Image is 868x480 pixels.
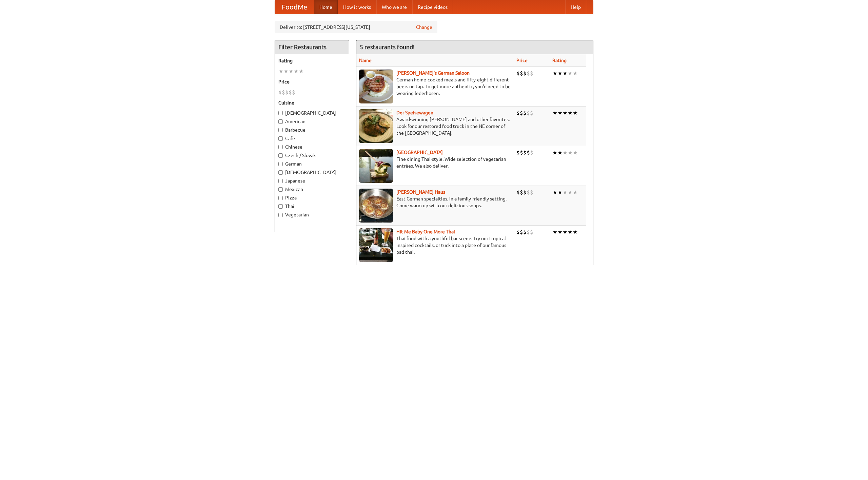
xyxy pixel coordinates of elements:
p: East German specialties, in a family-friendly setting. Come warm up with our delicious soups. [359,195,511,209]
li: $ [523,189,527,196]
li: ★ [552,228,557,236]
a: Who we are [376,0,412,14]
li: $ [527,70,530,77]
li: $ [530,70,533,77]
a: Rating [552,58,567,63]
a: Help [565,0,586,14]
li: ★ [289,68,294,75]
li: ★ [557,189,563,196]
a: Name [359,58,372,63]
li: $ [520,228,523,236]
label: Japanese [278,177,346,184]
label: [DEMOGRAPHIC_DATA] [278,110,346,116]
input: American [278,119,283,124]
li: ★ [568,109,573,117]
li: ★ [283,68,289,75]
li: $ [516,149,520,156]
li: $ [289,89,292,96]
a: [PERSON_NAME]'s German Saloon [396,70,470,76]
li: $ [520,189,523,196]
a: Price [516,58,528,63]
label: Chinese [278,143,346,150]
li: $ [292,89,295,96]
li: ★ [568,149,573,156]
li: $ [523,109,527,117]
p: Fine dining Thai-style. Wide selection of vegetarian entrées. We also deliver. [359,156,511,169]
li: ★ [299,68,304,75]
li: ★ [573,70,578,77]
input: Thai [278,204,283,209]
img: speisewagen.jpg [359,109,393,143]
input: Mexican [278,187,283,192]
li: ★ [573,228,578,236]
input: [DEMOGRAPHIC_DATA] [278,111,283,115]
input: Czech / Slovak [278,153,283,158]
a: FoodMe [275,0,314,14]
p: Thai food with a youthful bar scene. Try our tropical inspired cocktails, or tuck into a plate of... [359,235,511,255]
li: ★ [552,189,557,196]
img: esthers.jpg [359,70,393,103]
label: [DEMOGRAPHIC_DATA] [278,169,346,176]
li: ★ [563,109,568,117]
li: $ [282,89,285,96]
label: Pizza [278,194,346,201]
li: $ [278,89,282,96]
li: ★ [573,109,578,117]
input: Pizza [278,196,283,200]
p: Award-winning [PERSON_NAME] and other favorites. Look for our restored food truck in the NE corne... [359,116,511,136]
input: Cafe [278,136,283,141]
ng-pluralize: 5 restaurants found! [360,44,415,50]
li: ★ [552,149,557,156]
li: $ [520,109,523,117]
h5: Price [278,78,346,85]
li: $ [516,109,520,117]
li: $ [530,149,533,156]
label: Czech / Slovak [278,152,346,159]
a: [PERSON_NAME] Haus [396,189,445,195]
label: German [278,160,346,167]
a: How it works [338,0,376,14]
a: Change [416,24,432,31]
li: $ [527,109,530,117]
li: $ [527,189,530,196]
label: American [278,118,346,125]
li: ★ [568,228,573,236]
label: Barbecue [278,127,346,133]
li: $ [520,149,523,156]
li: ★ [563,149,568,156]
input: Barbecue [278,128,283,132]
input: Japanese [278,179,283,183]
li: $ [516,228,520,236]
li: ★ [563,70,568,77]
b: Der Speisewagen [396,110,433,115]
a: Home [314,0,338,14]
div: Deliver to: [STREET_ADDRESS][US_STATE] [275,21,437,33]
li: $ [520,70,523,77]
li: ★ [278,68,283,75]
label: Cafe [278,135,346,142]
li: ★ [557,149,563,156]
li: $ [516,189,520,196]
li: $ [285,89,289,96]
li: ★ [557,228,563,236]
li: $ [523,149,527,156]
p: German home-cooked meals and fifty-eight different beers on tap. To get more authentic, you'd nee... [359,76,511,97]
h4: Filter Restaurants [275,40,349,54]
li: ★ [563,189,568,196]
li: ★ [568,70,573,77]
li: ★ [563,228,568,236]
li: $ [527,149,530,156]
a: [GEOGRAPHIC_DATA] [396,150,443,155]
li: $ [523,228,527,236]
li: ★ [573,149,578,156]
input: Vegetarian [278,213,283,217]
label: Mexican [278,186,346,193]
li: ★ [573,189,578,196]
label: Vegetarian [278,211,346,218]
li: ★ [552,70,557,77]
input: Chinese [278,145,283,149]
h5: Rating [278,57,346,64]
